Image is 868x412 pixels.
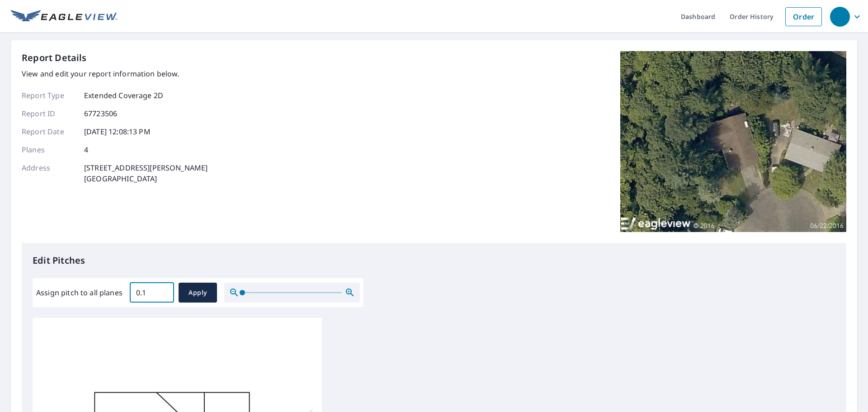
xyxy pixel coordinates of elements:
[22,51,87,65] p: Report Details
[33,254,835,267] p: Edit Pitches
[11,10,118,24] img: EV Logo
[179,283,217,303] button: Apply
[84,126,151,137] p: [DATE] 12:08:13 PM
[22,108,76,119] p: Report ID
[84,90,163,101] p: Extended Coverage 2D
[84,144,88,155] p: 4
[22,68,208,79] p: View and edit your report information below.
[84,162,208,184] p: [STREET_ADDRESS][PERSON_NAME] [GEOGRAPHIC_DATA]
[130,280,174,305] input: 00.0
[22,162,76,184] p: Address
[22,144,76,155] p: Planes
[22,126,76,137] p: Report Date
[84,108,117,119] p: 67723506
[186,287,210,298] span: Apply
[22,90,76,101] p: Report Type
[36,287,123,298] label: Assign pitch to all planes
[620,51,846,232] img: Top image
[785,7,822,26] a: Order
